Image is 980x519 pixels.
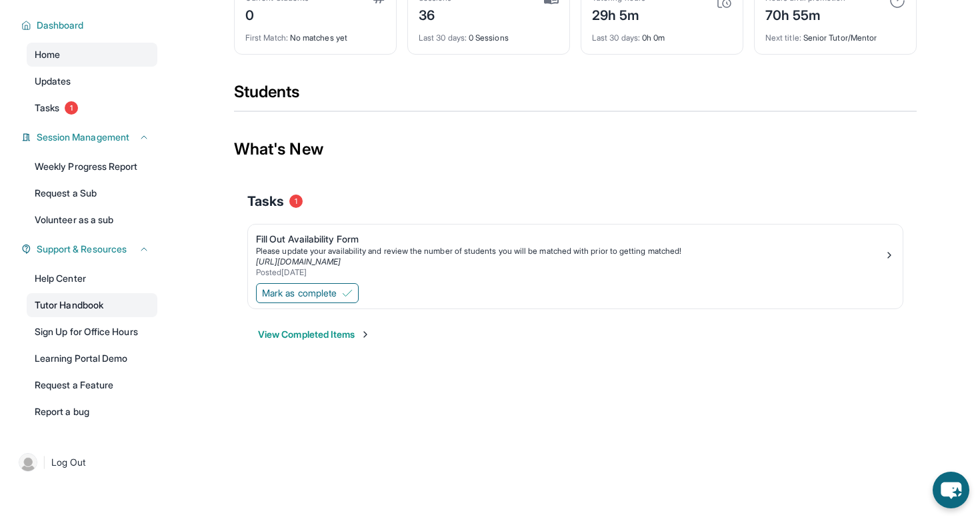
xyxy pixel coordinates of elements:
[13,448,157,477] a: |Log Out
[31,19,149,32] button: Dashboard
[419,25,559,43] div: 0 Sessions
[342,288,353,298] img: Mark as complete
[65,101,78,115] span: 1
[256,283,359,303] button: Mark as complete
[256,267,884,278] div: Posted [DATE]
[419,33,467,43] span: Last 30 days :
[35,48,60,61] span: Home
[234,81,917,111] div: Students
[27,400,157,424] a: Report a bug
[245,3,309,25] div: 0
[27,208,157,232] a: Volunteer as a sub
[256,246,884,257] div: Please update your availability and review the number of students you will be matched with prior ...
[37,131,129,144] span: Session Management
[19,453,37,472] img: user-img
[31,243,149,256] button: Support & Resources
[27,155,157,179] a: Weekly Progress Report
[258,328,371,341] button: View Completed Items
[27,69,157,93] a: Updates
[27,43,157,67] a: Home
[37,243,127,256] span: Support & Resources
[27,320,157,344] a: Sign Up for Office Hours
[27,373,157,397] a: Request a Feature
[245,25,385,43] div: No matches yet
[765,25,905,43] div: Senior Tutor/Mentor
[27,266,157,290] a: Help Center
[592,25,732,43] div: 0h 0m
[27,346,157,370] a: Learning Portal Demo
[248,225,903,280] a: Fill Out Availability FormPlease update your availability and review the number of students you w...
[43,454,46,470] span: |
[289,195,303,208] span: 1
[27,181,157,205] a: Request a Sub
[256,233,884,246] div: Fill Out Availability Form
[35,75,71,88] span: Updates
[262,286,337,300] span: Mark as complete
[35,101,59,115] span: Tasks
[592,3,645,25] div: 29h 5m
[765,33,801,43] span: Next title :
[31,131,149,144] button: Session Management
[27,293,157,317] a: Tutor Handbook
[765,3,845,25] div: 70h 55m
[247,192,284,211] span: Tasks
[592,33,640,43] span: Last 30 days :
[51,456,86,469] span: Log Out
[933,472,969,508] button: chat-button
[419,3,452,25] div: 36
[245,33,288,43] span: First Match :
[27,96,157,120] a: Tasks1
[37,19,84,32] span: Dashboard
[234,120,917,179] div: What's New
[256,257,341,266] a: [URL][DOMAIN_NAME]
